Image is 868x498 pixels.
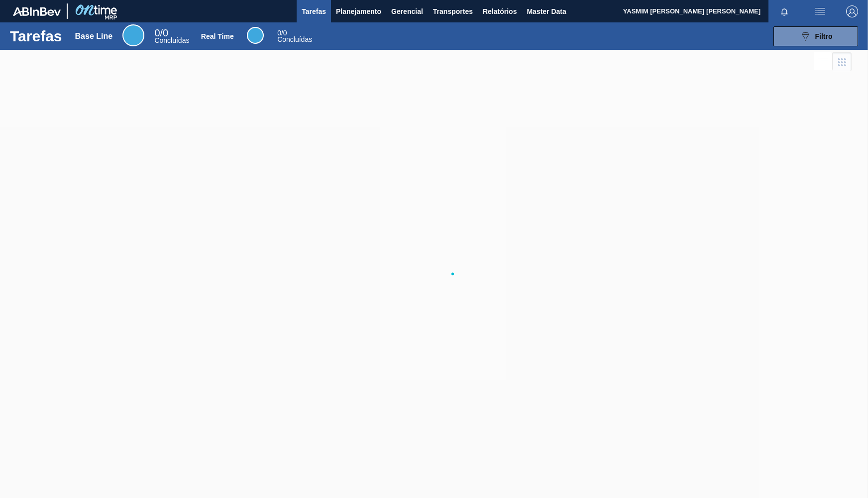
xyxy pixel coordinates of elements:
[10,30,62,42] h1: Tarefas
[815,32,833,40] span: Filtro
[154,27,168,38] span: / 0
[433,5,473,17] span: Transportes
[277,35,312,43] span: Concluídas
[247,27,264,44] div: Real Time
[336,5,381,17] span: Planejamento
[302,5,326,17] span: Tarefas
[814,5,826,17] img: userActions
[277,30,312,43] div: Real Time
[154,29,189,44] div: Base Line
[154,27,160,38] span: 0
[75,32,113,41] div: Base Line
[483,5,517,17] span: Relatórios
[154,36,189,44] span: Concluídas
[768,4,800,18] button: Notificações
[122,24,144,46] div: Base Line
[277,29,287,37] span: / 0
[527,5,566,17] span: Master Data
[277,29,281,37] span: 0
[13,7,61,16] img: TNhmsLtSVTkK8tSr43FrP2fwEKptu5GPRR3wAAAABJRU5ErkJggg==
[773,26,858,46] button: Filtro
[846,5,858,17] img: Logout
[201,32,234,40] div: Real Time
[391,5,423,17] span: Gerencial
